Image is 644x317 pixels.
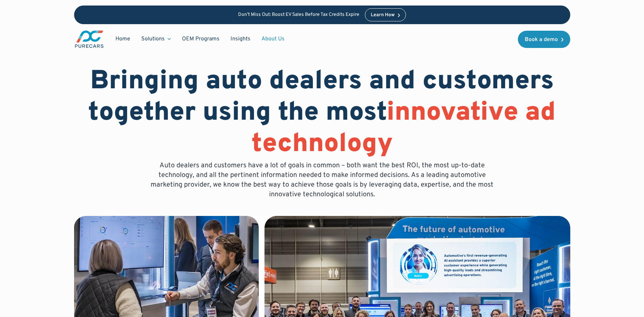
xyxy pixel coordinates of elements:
[176,32,225,46] a: OEM Programs
[74,30,104,49] img: purecars logo
[365,8,406,21] a: Learn How
[518,31,570,48] a: Book a demo
[110,32,136,46] a: Home
[252,97,556,161] span: innovative ad technology
[141,35,165,43] div: Solutions
[371,13,395,18] div: Learn How
[525,37,558,42] div: Book a demo
[136,32,176,46] div: Solutions
[256,32,290,46] a: About Us
[74,30,104,49] a: main
[74,66,570,161] h1: Bringing auto dealers and customers together using the most
[225,32,256,46] a: Insights
[238,12,359,18] p: Don’t Miss Out: Boost EV Sales Before Tax Credits Expire
[146,161,499,199] p: Auto dealers and customers have a lot of goals in common – both want the best ROI, the most up-to...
